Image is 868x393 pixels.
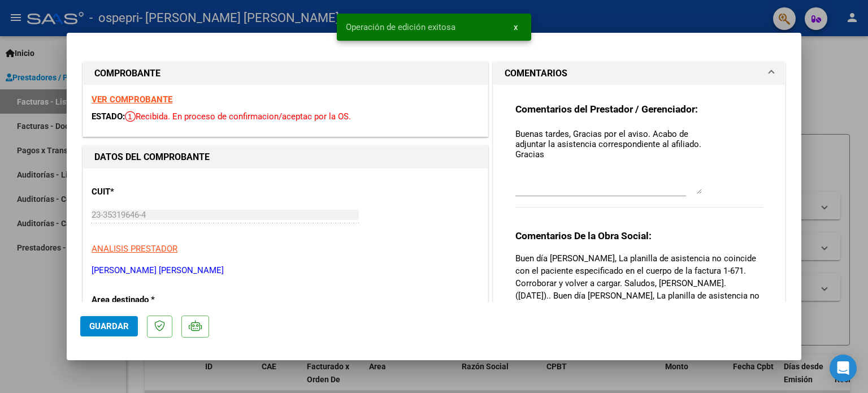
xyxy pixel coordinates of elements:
span: ESTADO: [92,111,125,122]
strong: COMPROBANTE [94,68,160,79]
div: COMENTARIOS [493,85,785,391]
p: Area destinado * [92,293,208,306]
button: Guardar [80,316,138,336]
strong: DATOS DEL COMPROBANTE [94,152,210,162]
p: CUIT [92,185,208,198]
p: Buen día [PERSON_NAME], La planilla de asistencia no coincide con el paciente especificado en el ... [515,252,763,339]
strong: Comentarios del Prestador / Gerenciador: [515,103,698,115]
span: Recibida. En proceso de confirmacion/aceptac por la OS. [125,111,351,122]
p: [PERSON_NAME] [PERSON_NAME] [92,264,479,277]
span: x [514,22,518,32]
strong: Comentarios De la Obra Social: [515,230,652,241]
button: x [505,17,527,37]
div: Open Intercom Messenger [830,355,857,382]
span: ANALISIS PRESTADOR [92,244,177,254]
h1: COMENTARIOS [505,67,567,80]
mat-expansion-panel-header: COMENTARIOS [493,62,785,85]
span: Operación de edición exitosa [346,21,455,33]
span: Guardar [89,321,129,331]
a: VER COMPROBANTE [92,94,172,105]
